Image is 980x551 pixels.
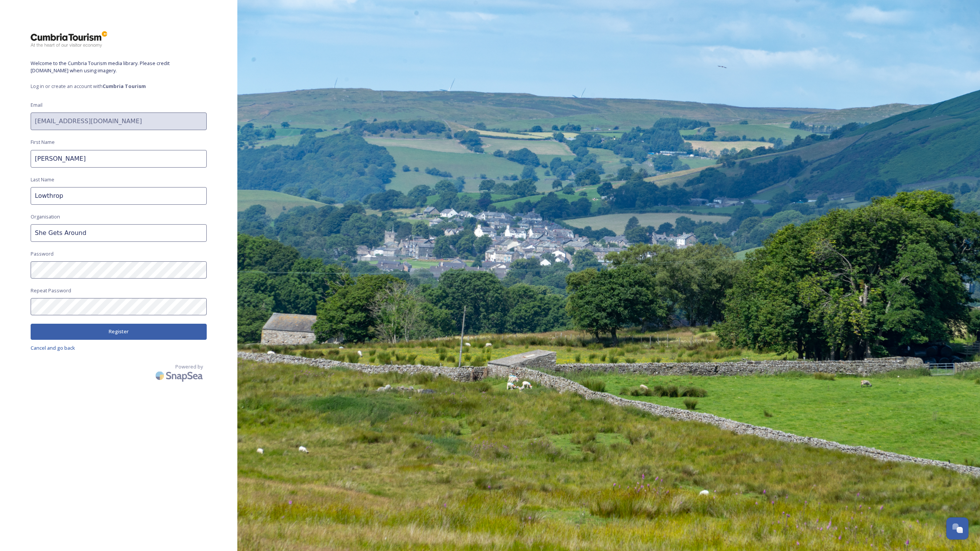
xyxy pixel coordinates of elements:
[31,60,207,74] span: Welcome to the Cumbria Tourism media library. Please credit [DOMAIN_NAME] when using imagery.
[31,31,107,48] img: ct_logo.png
[31,139,55,146] span: First Name
[153,367,207,385] img: SnapSea Logo
[31,344,75,351] span: Cancel and go back
[31,324,207,339] button: Register
[31,250,54,258] span: Password
[31,213,60,220] span: Organisation
[31,83,207,90] span: Log in or create an account with
[175,363,203,370] span: Powered by
[31,176,54,183] span: Last Name
[103,83,146,90] strong: Cumbria Tourism
[946,517,969,540] button: Open Chat
[31,112,207,130] input: john.doe@snapsea.io
[31,224,207,242] input: Acme Inc
[31,101,42,109] span: Email
[31,150,207,168] input: John
[31,187,207,205] input: Doe
[31,287,71,294] span: Repeat Password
